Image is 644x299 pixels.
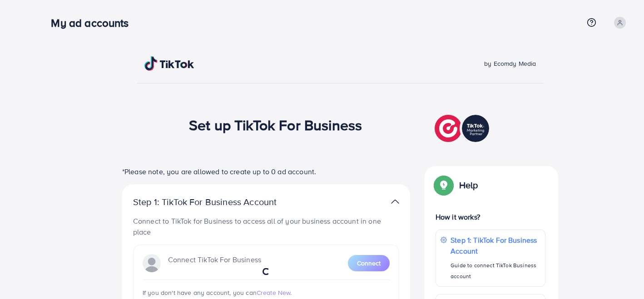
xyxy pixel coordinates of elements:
[436,211,546,222] p: How it works?
[451,235,540,256] p: Step 1: TikTok For Business Account
[189,116,362,133] h1: Set up TikTok For Business
[51,16,136,29] h3: My ad accounts
[484,59,536,68] span: by Ecomdy Media
[436,177,452,193] img: Popup guide
[122,166,410,177] p: *Please note, you are allowed to create up to 0 ad account.
[459,180,478,191] p: Help
[133,196,306,207] p: Step 1: TikTok For Business Account
[435,113,491,144] img: TikTok partner
[144,56,194,71] img: TikTok
[451,260,540,282] p: Guide to connect TikTok Business account
[391,195,399,208] img: TikTok partner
